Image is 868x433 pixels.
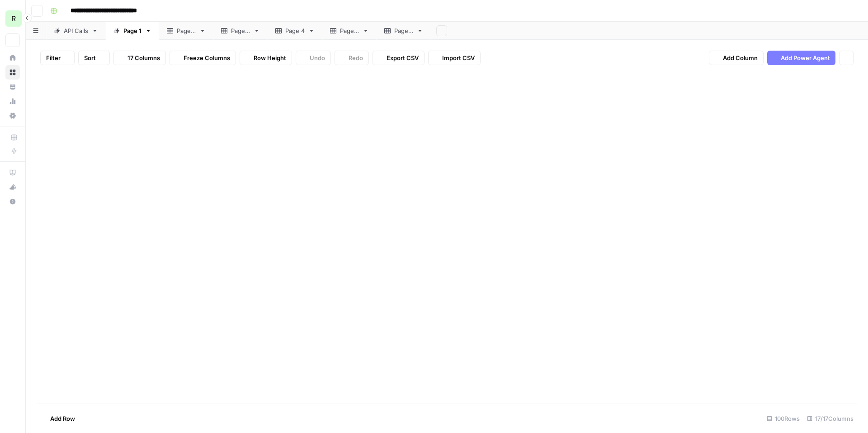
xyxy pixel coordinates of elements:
[387,53,419,62] span: Export CSV
[763,411,803,426] div: 100 Rows
[335,51,369,65] button: Redo
[50,414,75,423] span: Add Row
[709,51,764,65] button: Add Column
[5,194,20,209] button: Help + Support
[723,53,758,62] span: Add Column
[11,13,16,24] span: R
[170,51,236,65] button: Freeze Columns
[428,51,481,65] button: Import CSV
[349,53,363,62] span: Redo
[373,51,425,65] button: Export CSV
[285,26,305,35] div: Page 4
[322,22,377,40] a: Page 5
[310,53,325,62] span: Undo
[5,108,20,123] a: Settings
[106,22,159,40] a: Page 1
[113,51,166,65] button: 17 Columns
[767,51,835,65] button: Add Power Agent
[5,94,20,108] a: Usage
[340,26,359,35] div: Page 5
[442,53,475,62] span: Import CSV
[184,53,230,62] span: Freeze Columns
[78,51,110,65] button: Sort
[159,22,213,40] a: Page 2
[5,51,20,65] a: Home
[6,180,19,194] div: What's new?
[127,53,160,62] span: 17 Columns
[177,26,196,35] div: Page 2
[64,26,88,35] div: API Calls
[240,51,292,65] button: Row Height
[5,65,20,80] a: Browse
[5,80,20,94] a: Your Data
[37,411,80,426] button: Add Row
[254,53,286,62] span: Row Height
[268,22,322,40] a: Page 4
[296,51,331,65] button: Undo
[803,411,857,426] div: 17/17 Columns
[781,53,830,62] span: Add Power Agent
[46,22,106,40] a: API Calls
[5,180,20,194] button: What's new?
[40,51,75,65] button: Filter
[46,53,61,62] span: Filter
[231,26,250,35] div: Page 3
[5,7,20,30] button: Workspace: Re-Leased
[377,22,431,40] a: Page 6
[5,165,20,180] a: AirOps Academy
[84,53,96,62] span: Sort
[123,26,142,35] div: Page 1
[213,22,268,40] a: Page 3
[394,26,413,35] div: Page 6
